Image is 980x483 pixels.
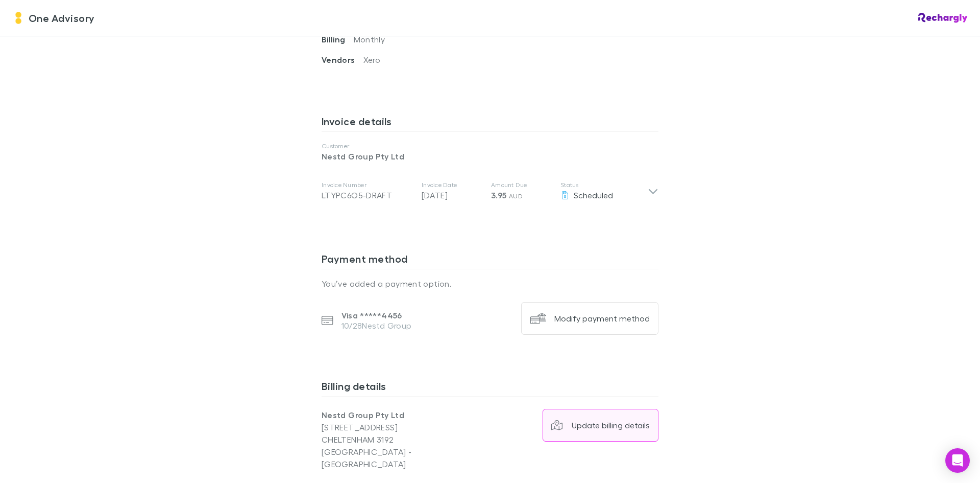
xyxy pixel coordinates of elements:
p: Amount Due [491,181,552,189]
div: Modify payment method [554,313,650,324]
span: Monthly [354,34,385,44]
span: Scheduled [574,190,613,200]
h3: Billing details [322,380,658,396]
img: One Advisory's Logo [12,12,24,24]
span: Billing [322,34,354,44]
span: AUD [509,192,523,200]
span: One Advisory [29,10,95,26]
p: CHELTENHAM 3192 [322,433,490,446]
div: Open Intercom Messenger [945,448,970,473]
p: Nestd Group Pty Ltd [322,150,658,163]
img: Rechargly Logo [918,13,968,23]
img: Modify payment method's Logo [530,310,546,327]
button: Update billing details [543,409,659,442]
span: 3.95 [491,190,506,200]
p: [DATE] [422,189,483,201]
p: Invoice Date [422,181,483,189]
div: LTYPC6O5-DRAFT [322,189,413,201]
div: Invoice NumberLTYPC6O5-DRAFTInvoice Date[DATE]Amount Due3.95 AUDStatusScheduled [313,171,667,212]
p: You’ve added a payment option. [322,278,658,290]
span: Xero [363,55,380,64]
p: [GEOGRAPHIC_DATA] - [GEOGRAPHIC_DATA] [322,446,490,470]
h3: Payment method [322,252,658,269]
p: [STREET_ADDRESS] [322,421,490,433]
p: Customer [322,142,658,150]
p: 10/28 Nestd Group [341,320,412,331]
p: Status [560,181,648,189]
p: Nestd Group Pty Ltd [322,409,490,421]
p: Invoice Number [322,181,413,189]
h3: Invoice details [322,115,658,131]
span: Vendors [322,55,363,65]
div: Update billing details [572,420,650,430]
button: Modify payment method [521,302,658,335]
